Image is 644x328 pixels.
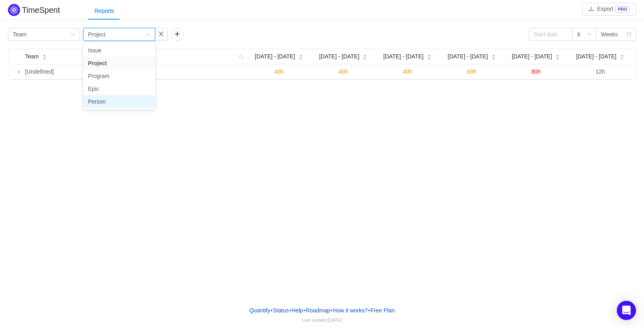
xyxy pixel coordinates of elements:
[304,307,306,314] span: •
[8,4,20,16] img: Quantify logo
[83,70,155,82] li: Program
[83,44,155,57] li: Issue
[555,53,560,59] div: Sort
[626,32,631,38] i: icon: calendar
[22,6,60,14] h2: TimeSpent
[88,2,120,20] div: Reports
[577,28,580,40] div: 6
[467,68,476,75] span: 69h
[556,54,560,56] i: icon: caret-up
[596,68,605,75] span: 12h
[332,304,368,316] button: How it works?
[617,301,636,320] div: Open Intercom Messenger
[302,317,342,322] span: Last update:
[403,68,412,75] span: 40h
[13,28,26,40] div: Team
[83,57,155,70] li: Project
[88,28,106,40] div: Project
[427,53,432,59] div: Sort
[17,70,21,74] i: icon: right
[368,307,370,314] span: •
[42,53,47,59] div: Sort
[291,304,304,316] a: Help
[289,307,291,314] span: •
[236,49,247,64] i: icon: search
[171,28,184,41] button: icon: plus
[556,56,560,59] i: icon: caret-down
[601,28,618,40] div: Weeks
[146,32,150,38] i: icon: down
[363,56,367,59] i: icon: caret-down
[491,54,496,56] i: icon: caret-up
[582,3,636,16] button: icon: downloadExportPRO
[491,53,496,59] div: Sort
[383,52,424,61] span: [DATE] - [DATE]
[298,53,303,59] div: Sort
[83,82,155,95] li: Epic
[249,304,270,316] a: Quantify
[272,304,289,316] a: Status
[155,28,168,41] button: icon: close
[620,54,624,56] i: icon: caret-up
[25,52,39,61] span: Team
[620,56,624,59] i: icon: caret-down
[529,28,573,41] input: Start date
[512,52,552,61] span: [DATE] - [DATE]
[620,53,624,59] div: Sort
[363,54,367,56] i: icon: caret-up
[576,52,616,61] span: [DATE] - [DATE]
[587,32,592,38] i: icon: down
[70,32,75,38] i: icon: down
[42,56,46,59] i: icon: caret-down
[370,304,395,316] button: Free Plan
[298,56,303,59] i: icon: caret-down
[298,54,303,56] i: icon: caret-up
[491,56,496,59] i: icon: caret-down
[427,54,431,56] i: icon: caret-up
[328,317,342,322] span: [DATE]
[427,56,431,59] i: icon: caret-down
[362,53,367,59] div: Sort
[319,52,360,61] span: [DATE] - [DATE]
[531,68,540,75] span: 80h
[22,64,247,80] td: [Undefined]
[274,68,284,75] span: 40h
[330,307,332,314] span: •
[255,52,295,61] span: [DATE] - [DATE]
[338,68,348,75] span: 40h
[83,95,155,108] li: Person
[448,52,488,61] span: [DATE] - [DATE]
[270,307,272,314] span: •
[306,304,331,316] a: Roadmap
[42,54,46,56] i: icon: caret-up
